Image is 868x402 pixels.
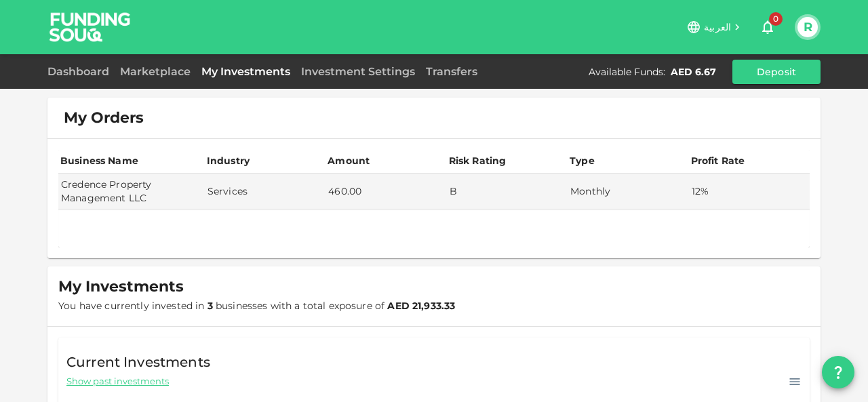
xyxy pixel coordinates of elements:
[691,153,745,169] div: Profit Rate
[589,65,665,79] div: Available Funds :
[689,174,810,209] td: 12%
[296,65,420,78] a: Investment Settings
[58,277,184,296] span: My Investments
[387,300,455,312] strong: AED 21,933.33
[328,153,370,169] div: Amount
[420,65,483,78] a: Transfers
[325,174,446,209] td: 460.00
[207,153,250,169] div: Industry
[754,14,781,41] button: 0
[64,108,144,127] span: My Orders
[797,17,818,37] button: R
[769,12,783,26] span: 0
[704,21,731,33] span: العربية
[115,65,196,78] a: Marketplace
[570,153,597,169] div: Type
[822,356,854,388] button: question
[66,351,210,373] span: Current Investments
[208,300,213,312] strong: 3
[732,60,821,84] button: Deposit
[447,174,568,209] td: B
[58,300,455,312] span: You have currently invested in businesses with a total exposure of
[66,375,169,388] span: Show past investments
[60,153,138,169] div: Business Name
[449,153,507,169] div: Risk Rating
[671,65,716,79] div: AED 6.67
[47,65,115,78] a: Dashboard
[196,65,296,78] a: My Investments
[205,174,325,209] td: Services
[568,174,688,209] td: Monthly
[58,174,205,209] td: Credence Property Management LLC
